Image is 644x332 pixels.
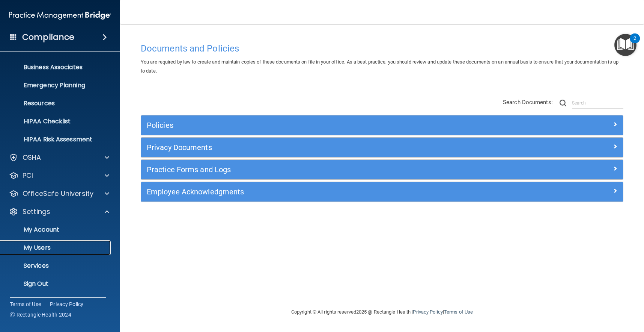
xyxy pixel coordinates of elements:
a: Employee Acknowledgments [147,186,617,198]
a: Settings [9,207,109,216]
p: OSHA [23,153,41,162]
p: Emergency Planning [5,82,107,89]
h5: Privacy Documents [147,143,497,152]
p: My Users [5,244,107,252]
span: Search Documents: [503,99,553,106]
iframe: Drift Widget Chat Controller [514,279,635,309]
a: Terms of Use [10,300,41,308]
h5: Employee Acknowledgments [147,188,497,196]
p: PCI [23,171,33,180]
h4: Compliance [22,32,74,42]
a: OfficeSafe University [9,189,109,198]
h4: Documents and Policies [141,44,623,53]
h5: Practice Forms and Logs [147,165,497,174]
div: Copyright © All rights reserved 2025 @ Rectangle Health | | [245,300,519,324]
a: Terms of Use [444,309,473,315]
img: ic-search.3b580494.png [560,100,566,106]
p: HIPAA Risk Assessment [5,136,107,143]
h5: Policies [147,121,497,129]
p: My Account [5,226,107,233]
p: OfficeSafe University [23,189,93,198]
img: PMB logo [9,8,111,23]
a: Privacy Policy [50,300,84,308]
a: Privacy Documents [147,141,617,153]
p: Business Associates [5,64,107,71]
p: Settings [23,207,50,216]
a: OSHA [9,153,109,162]
span: Ⓒ Rectangle Health 2024 [10,311,71,318]
div: 2 [633,38,636,48]
a: Privacy Policy [413,309,442,315]
button: Open Resource Center, 2 new notifications [614,34,636,56]
a: Policies [147,119,617,131]
p: Services [5,262,107,270]
input: Search [572,97,623,109]
a: PCI [9,171,109,180]
a: Practice Forms and Logs [147,164,617,176]
span: You are required by law to create and maintain copies of these documents on file in your office. ... [141,59,618,74]
p: Resources [5,100,107,107]
p: HIPAA Checklist [5,118,107,125]
p: Sign Out [5,280,107,288]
